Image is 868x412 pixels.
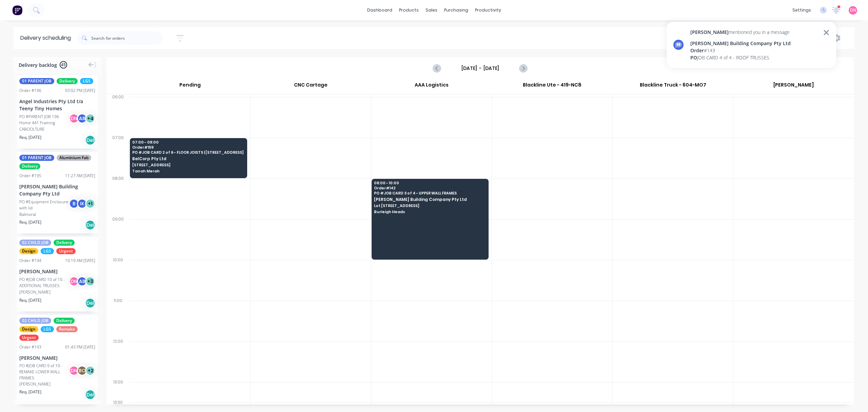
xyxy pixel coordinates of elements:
[132,145,244,149] span: Order # 159
[19,126,95,132] div: CABOOLTURE
[19,199,71,211] div: PO #Equipment Enclosure with lid
[371,79,492,94] div: AAA Logistics
[54,318,75,324] span: Delivery
[19,98,95,112] div: Angel Industries Pty Ltd t/a Teeny Tiny Homes
[472,5,505,15] div: productivity
[77,199,87,209] div: I K
[19,354,95,361] div: [PERSON_NAME]
[85,199,95,209] div: + 1
[19,289,95,295] div: [PERSON_NAME]
[690,47,791,54] div: # 143
[85,366,95,376] div: + 2
[19,277,71,289] div: PO #JOB CARD 10 of 10 - ADDITIONAL TRUSSES
[56,326,78,332] span: Remake
[19,114,71,126] div: PO #PARENT JOB 196 Home 441 Framing
[106,297,130,337] div: 11:00
[19,297,41,303] span: Req. [DATE]
[106,174,130,215] div: 08:00
[12,5,22,15] img: Factory
[19,78,54,84] span: 01 PARENT JOB
[396,5,422,15] div: products
[19,326,38,332] span: Design
[19,211,95,218] div: Balmoral
[374,197,485,202] span: [PERSON_NAME] Building Company Pty Ltd
[19,163,40,169] span: Delivery
[132,150,244,154] span: PO # JOB CARD 2 of 6 - FLOOR JOISTS | [STREET_ADDRESS]
[41,248,54,254] span: LGS
[19,344,41,350] div: Order # 193
[690,29,791,36] div: mentioned you in a message
[441,5,472,15] div: purchasing
[19,318,51,324] span: 02 CHILD JOB
[374,210,485,214] span: Burleigh Heads
[19,88,41,94] div: Order # 196
[374,181,485,185] span: 08:00 - 10:00
[690,29,729,35] span: [PERSON_NAME]
[364,5,396,15] a: dashboard
[56,248,76,254] span: Urgent
[69,199,79,209] div: B
[19,381,95,387] div: [PERSON_NAME]
[374,186,485,190] span: Order # 142
[19,248,38,254] span: Design
[60,61,67,69] span: 45
[80,78,93,84] span: LGS
[65,258,95,264] div: 10:19 AM [DATE]
[106,256,130,297] div: 10:00
[19,155,54,161] span: 01 PARENT JOB
[690,47,704,54] span: Order
[19,268,95,275] div: [PERSON_NAME]
[85,390,95,400] div: Del
[374,204,485,208] span: Lot [STREET_ADDRESS]
[106,215,130,256] div: 09:00
[19,219,41,225] span: Req. [DATE]
[422,5,441,15] div: sales
[19,61,57,69] span: Delivery backlog
[69,276,79,286] div: D N
[19,335,39,341] span: Urgent
[374,191,485,195] span: PO # JOB CARD 3 of 4 - UPPER WALL FRAMES
[19,183,95,197] div: [PERSON_NAME] Building Company Pty Ltd
[85,135,95,145] div: Del
[106,93,130,134] div: 06:00
[19,363,71,381] div: PO #JOB CARD 9 of 10 - REMAKE LOWER WALL FRAMES
[69,113,79,124] div: D N
[690,54,697,61] span: PO
[57,155,91,161] span: Aluminium Fab
[85,298,95,308] div: Del
[85,276,95,286] div: + 3
[132,169,244,173] span: Tanah Merah
[690,54,791,61] div: JOB CARD 4 of 4 - ROOF TRUSSES
[130,79,250,94] div: Pending
[41,326,54,332] span: LGS
[106,337,130,378] div: 12:00
[106,134,130,174] div: 07:00
[65,344,95,350] div: 01:43 PM [DATE]
[106,378,130,398] div: 13:00
[57,78,78,84] span: Delivery
[251,79,371,94] div: CNC Cartage
[19,173,41,179] div: Order # 195
[85,220,95,230] div: Del
[54,240,75,246] span: Delivery
[19,134,41,141] span: Req. [DATE]
[85,113,95,124] div: + 4
[77,366,87,376] div: B C
[850,7,856,13] span: DN
[492,79,612,94] div: Blackline Ute - 419-NC8
[65,88,95,94] div: 03:02 PM [DATE]
[733,79,854,94] div: [PERSON_NAME]
[613,79,733,94] div: Blackline Truck - 604-MO7
[77,113,87,124] div: A B
[132,156,244,161] span: BelCorp Pty Ltd
[19,258,41,264] div: Order # 194
[69,366,79,376] div: D N
[19,389,41,395] span: Req. [DATE]
[690,40,791,47] div: [PERSON_NAME] Building Company Pty Ltd
[14,27,78,49] div: Delivery scheduling
[106,398,130,407] div: 13:30
[65,173,95,179] div: 11:27 AM [DATE]
[91,31,162,45] input: Search for orders
[132,163,244,167] span: [STREET_ADDRESS]
[132,140,244,144] span: 07:00 - 08:00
